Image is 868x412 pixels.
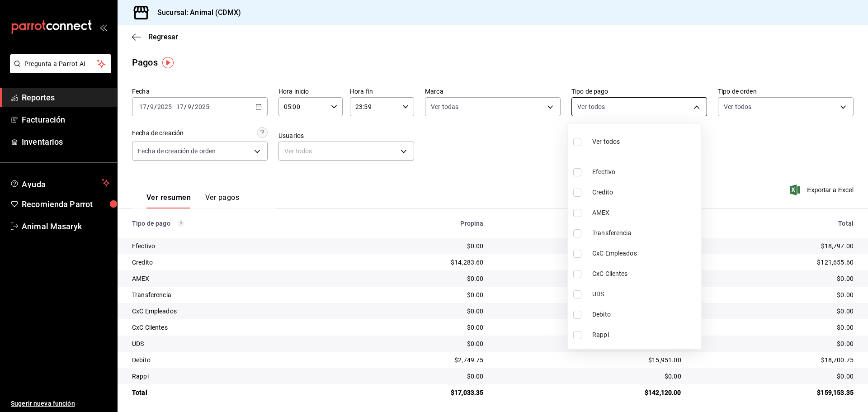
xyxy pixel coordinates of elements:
[592,310,698,319] span: Debito
[592,330,698,340] span: Rappi
[592,167,698,177] span: Efectivo
[592,188,698,197] span: Credito
[592,249,698,258] span: CxC Empleados
[592,289,698,299] span: UDS
[162,57,174,68] img: Tooltip marker
[592,269,698,279] span: CxC Clientes
[592,228,698,238] span: Transferencia
[592,208,698,218] span: AMEX
[592,137,620,147] span: Ver todos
